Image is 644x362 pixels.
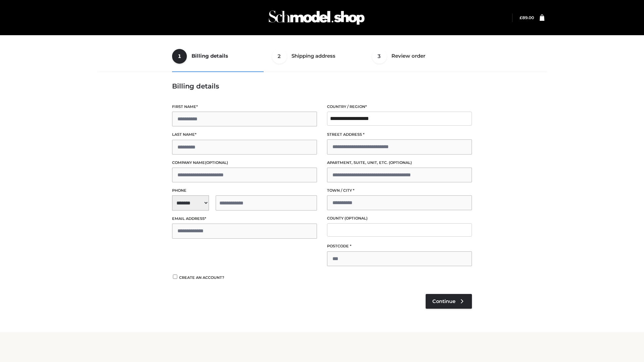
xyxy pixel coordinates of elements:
[389,160,412,165] span: (optional)
[205,160,228,165] span: (optional)
[344,216,368,221] span: (optional)
[327,215,472,222] label: County
[172,131,317,138] label: Last name
[520,15,534,20] bdi: 89.00
[327,187,472,194] label: Town / City
[327,131,472,138] label: Street address
[179,275,224,280] span: Create an account?
[266,4,367,31] img: Schmodel Admin 964
[172,216,317,222] label: Email address
[426,294,472,309] a: Continue
[432,298,455,304] span: Continue
[327,104,472,110] label: Country / Region
[172,187,317,194] label: Phone
[520,15,522,20] span: £
[327,160,472,166] label: Apartment, suite, unit, etc.
[172,104,317,110] label: First name
[520,15,534,20] a: £89.00
[327,243,472,249] label: Postcode
[172,82,472,90] h3: Billing details
[172,275,178,279] input: Create an account?
[172,160,317,166] label: Company name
